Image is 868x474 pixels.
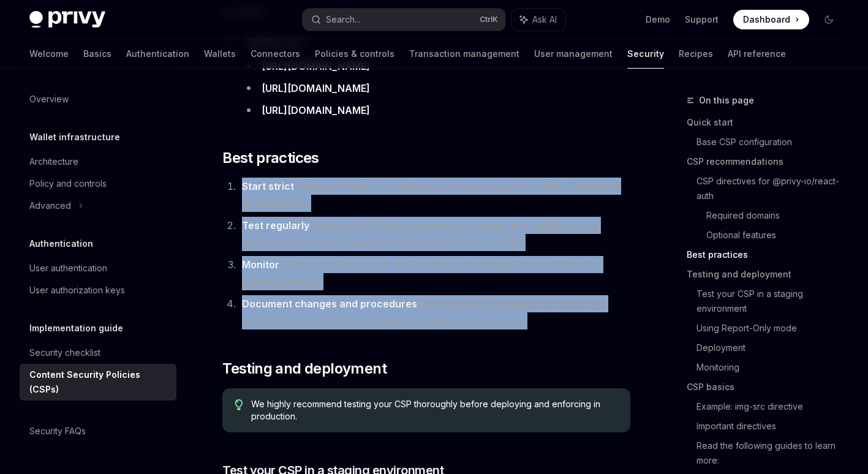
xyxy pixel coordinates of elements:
[29,39,69,69] a: Welcome
[699,93,754,108] span: On this page
[29,130,120,145] h5: Wallet infrastructure
[20,151,176,173] a: Architecture
[696,318,848,338] a: Using Report-Only mode
[511,9,565,31] button: Ask AI
[733,10,809,29] a: Dashboard
[242,298,417,310] strong: Document changes and procedures
[315,39,394,69] a: Policies & controls
[29,424,86,438] div: Security FAQs
[696,436,848,470] a: Read the following guides to learn more:
[706,206,848,225] a: Required domains
[242,180,294,192] strong: Start strict
[204,39,236,69] a: Wallets
[819,10,839,29] button: Toggle dark mode
[687,377,848,397] a: CSP basics
[20,173,176,195] a: Policy and controls
[696,338,848,358] a: Deployment
[687,265,848,284] a: Testing and deployment
[706,225,848,245] a: Optional features
[646,13,670,26] a: Demo
[20,257,176,279] a: User authentication
[29,154,78,169] div: Architecture
[743,13,790,26] span: Dashboard
[238,178,630,212] li: : Begin with restrictive policies, and loosen only as needed. Document all exceptions.
[728,39,786,69] a: API reference
[242,219,309,231] strong: Test regularly
[696,284,848,318] a: Test your CSP in a staging environment
[627,39,664,69] a: Security
[687,113,848,132] a: Quick start
[696,171,848,206] a: CSP directives for @privy-io/react-auth
[20,364,176,401] a: Content Security Policies (CSPs)
[303,9,506,31] button: Search...CtrlK
[251,39,300,69] a: Connectors
[29,236,93,251] h5: Authentication
[238,256,630,290] li: : Track violation reports and monitor performance impact. Watch for bypass attempts.
[326,12,360,27] div: Search...
[222,33,630,119] li: :
[696,397,848,416] a: Example: img-src directive
[238,217,630,251] li: : Test your CSP after dependency updates and validate during deployments. Check compatibility acr...
[126,39,189,69] a: Authentication
[29,11,105,28] img: dark logo
[687,245,848,265] a: Best practices
[679,39,713,69] a: Recipes
[222,359,387,378] span: Testing and deployment
[83,39,111,69] a: Basics
[20,342,176,364] a: Security checklist
[409,39,519,69] a: Transaction management
[29,261,107,276] div: User authentication
[532,13,557,26] span: Ask AI
[20,88,176,110] a: Overview
[20,420,176,442] a: Security FAQs
[20,279,176,301] a: User authorization keys
[238,295,630,329] li: : Record all CSP changes and document allowed sources. Document testing procedures for your app.
[696,358,848,377] a: Monitoring
[480,15,498,24] span: Ctrl K
[262,82,370,95] a: [URL][DOMAIN_NAME]
[696,416,848,436] a: Important directives
[242,258,279,271] strong: Monitor
[29,321,123,336] h5: Implementation guide
[534,39,613,69] a: User management
[262,104,370,117] a: [URL][DOMAIN_NAME]
[29,345,100,360] div: Security checklist
[696,132,848,152] a: Base CSP configuration
[29,367,169,397] div: Content Security Policies (CSPs)
[222,148,319,168] span: Best practices
[235,399,243,410] svg: Tip
[29,176,107,191] div: Policy and controls
[685,13,719,26] a: Support
[29,283,125,298] div: User authorization keys
[687,152,848,171] a: CSP recommendations
[29,92,69,107] div: Overview
[251,398,618,423] span: We highly recommend testing your CSP thoroughly before deploying and enforcing in production.
[29,198,71,213] div: Advanced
